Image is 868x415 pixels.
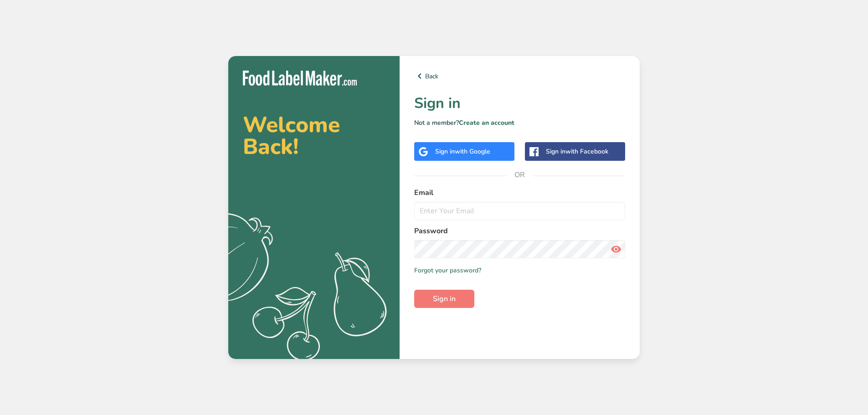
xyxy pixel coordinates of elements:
[243,114,385,158] h2: Welcome Back!
[243,71,357,86] img: Food Label Maker
[565,147,608,156] span: with Facebook
[414,225,625,236] label: Password
[414,118,625,128] p: Not a member?
[455,147,490,156] span: with Google
[506,161,534,189] span: OR
[433,293,456,304] span: Sign in
[414,187,625,198] label: Email
[414,92,625,114] h1: Sign in
[435,147,490,156] div: Sign in
[414,266,481,275] a: Forgot your password?
[459,118,514,127] a: Create an account
[546,147,608,156] div: Sign in
[414,202,625,220] input: Enter Your Email
[414,71,625,82] a: Back
[414,290,474,308] button: Sign in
